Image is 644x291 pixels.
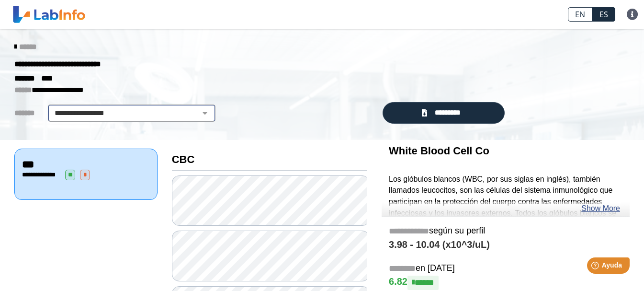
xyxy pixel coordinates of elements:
[592,7,615,22] a: ES
[389,263,622,274] h5: en [DATE]
[389,239,622,251] h4: 3.98 - 10.04 (x10^3/uL)
[581,203,620,214] a: Show More
[172,153,195,165] b: CBC
[568,7,592,22] a: EN
[559,254,633,280] iframe: Help widget launcher
[389,226,622,237] h5: según su perfil
[389,145,489,157] b: White Blood Cell Co
[389,276,622,290] h4: 6.82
